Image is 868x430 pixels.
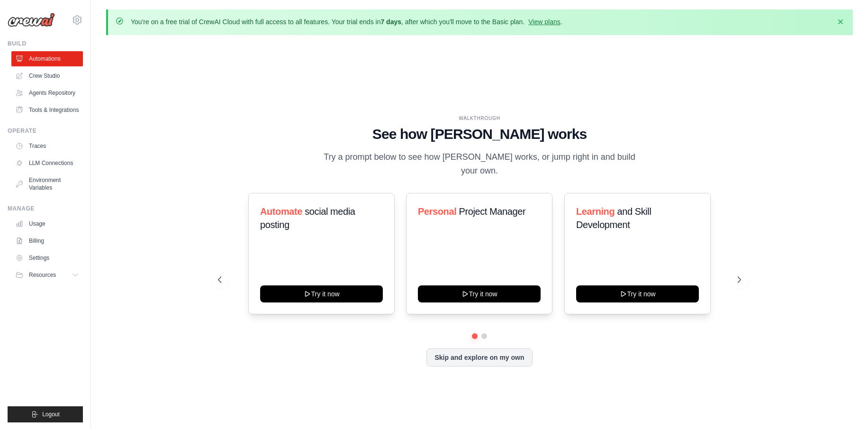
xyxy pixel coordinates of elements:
span: Project Manager [459,206,526,217]
button: Resources [11,267,83,283]
strong: 7 days [380,18,401,26]
a: Environment Variables [11,173,83,195]
span: Logout [42,411,60,418]
span: Learning [576,206,615,217]
div: Manage [8,205,83,212]
h1: See how [PERSON_NAME] works [218,126,741,143]
span: Automate [260,206,302,217]
div: Operate [8,127,83,135]
a: Settings [11,250,83,265]
a: Billing [11,233,83,248]
a: LLM Connections [11,156,83,171]
span: Personal [418,206,456,217]
a: Tools & Integrations [11,102,83,118]
a: Crew Studio [11,68,83,83]
a: View plans [528,18,560,26]
p: You're on a free trial of CrewAI Cloud with full access to all features. Your trial ends in , aft... [131,17,562,27]
button: Skip and explore on my own [426,348,532,366]
div: WALKTHROUGH [218,115,741,122]
div: Build [8,40,83,47]
span: and Skill Development [576,206,651,230]
button: Try it now [260,285,383,302]
img: Logo [8,13,55,27]
button: Try it now [418,285,541,302]
span: Resources [29,271,56,279]
button: Try it now [576,285,699,302]
span: social media posting [260,206,355,230]
a: Agents Repository [11,85,83,101]
a: Automations [11,51,83,66]
button: Logout [8,406,83,422]
a: Usage [11,216,83,231]
a: Traces [11,138,83,154]
p: Try a prompt below to see how [PERSON_NAME] works, or jump right in and build your own. [320,150,639,178]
